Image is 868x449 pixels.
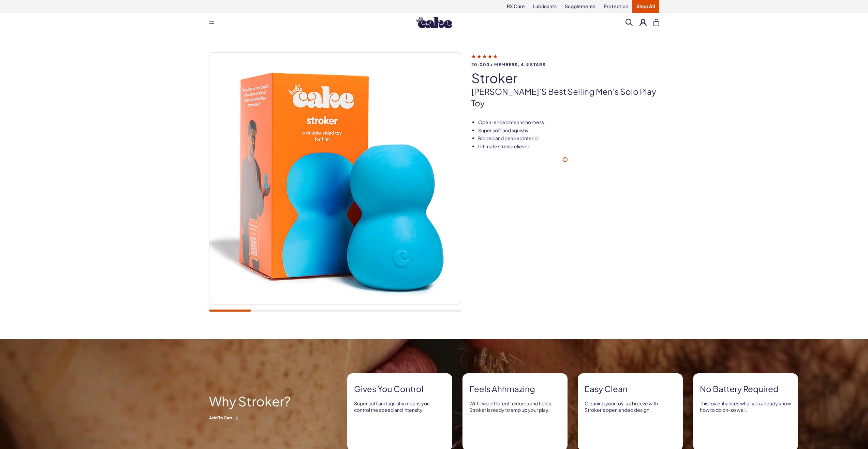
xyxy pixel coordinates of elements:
[471,53,659,67] a: 20,000+ members, 4.9 stars
[416,17,452,28] img: Hello Cake
[209,394,332,408] h2: Why Stroker?
[471,62,659,67] span: 20,000+ members, 4.9 stars
[478,127,659,134] li: Super soft and squishy
[585,400,676,414] p: Cleaning your toy is a breeze with Stroker's open ended design.
[209,53,461,304] img: stroker
[354,383,445,395] strong: Gives you control
[478,143,659,150] li: Ultimate stress reliever
[469,400,561,414] p: With two different textures and holes, Stroker is ready to amp up your play.
[471,86,659,109] p: [PERSON_NAME]’s best selling men’s solo play toy
[700,383,791,395] strong: No battery required
[585,383,676,395] strong: Easy clean
[354,400,445,414] p: Super soft and squishy means you control the speed and intensity.
[478,119,659,126] li: Open-ended means no mess
[478,135,659,142] li: Ribbed and beaded interior
[471,71,659,85] h1: stroker
[469,383,561,395] strong: Feels ahhmazing
[209,415,332,421] span: Add to Cart
[700,400,791,414] p: This toy enhances what you already know how to do oh-so well.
